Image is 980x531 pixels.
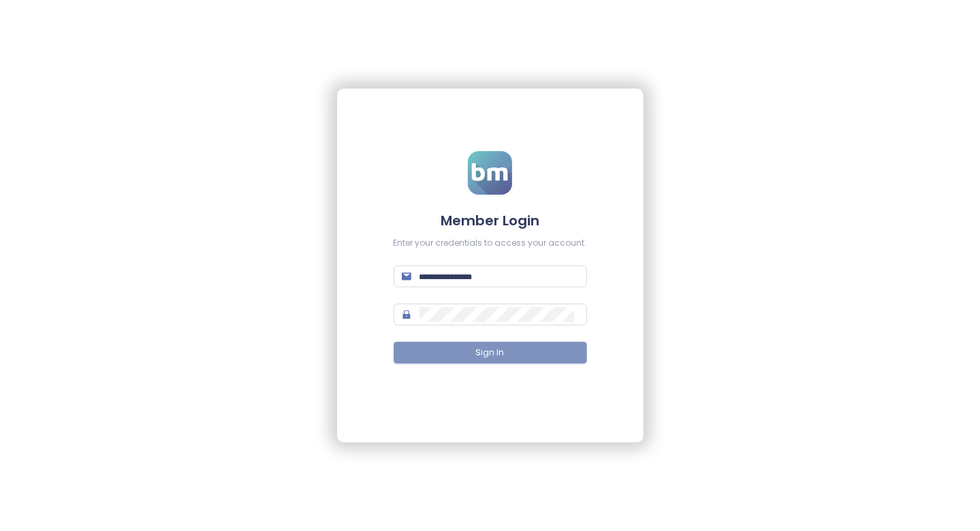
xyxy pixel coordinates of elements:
span: Sign In [476,347,505,359]
h4: Member Login [394,211,587,230]
button: Sign In [394,342,587,364]
span: mail [402,272,411,281]
img: logo [468,151,512,195]
span: lock [402,310,411,319]
div: Enter your credentials to access your account. [394,237,587,250]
